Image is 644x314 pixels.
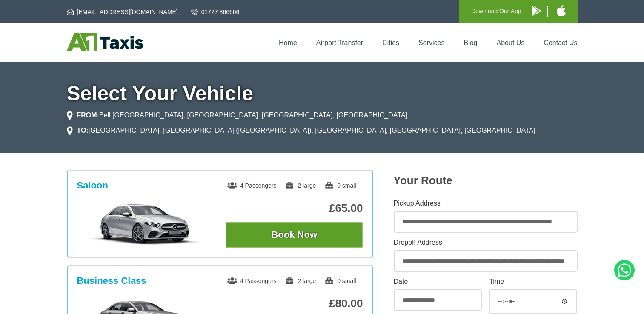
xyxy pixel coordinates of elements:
a: Contact Us [544,39,577,46]
li: Bell [GEOGRAPHIC_DATA], [GEOGRAPHIC_DATA], [GEOGRAPHIC_DATA], [GEOGRAPHIC_DATA] [67,110,407,120]
a: 01727 866666 [191,8,240,16]
span: 2 large [285,182,316,189]
p: Download Our App [471,6,521,17]
img: A1 Taxis Android App [532,6,541,16]
span: 4 Passengers [227,182,277,189]
a: About Us [497,39,525,46]
label: Dropoff Address [394,239,578,246]
a: Cities [382,39,399,46]
span: 2 large [285,277,316,284]
label: Time [489,278,577,285]
p: £65.00 [226,202,363,215]
h3: Business Class [77,275,146,286]
img: Saloon [81,203,209,245]
span: 4 Passengers [227,277,277,284]
span: 0 small [324,277,356,284]
label: Date [394,278,482,285]
a: Blog [464,39,477,46]
h1: Select Your Vehicle [67,83,578,104]
strong: FROM: [77,111,99,119]
a: Airport Transfer [316,39,363,46]
label: Pickup Address [394,200,578,207]
h2: Your Route [394,174,578,187]
li: [GEOGRAPHIC_DATA], [GEOGRAPHIC_DATA] ([GEOGRAPHIC_DATA]), [GEOGRAPHIC_DATA], [GEOGRAPHIC_DATA], [... [67,126,535,136]
h3: Saloon [77,180,108,191]
img: A1 Taxis iPhone App [557,5,566,16]
a: Home [279,39,297,46]
a: Services [418,39,444,46]
img: A1 Taxis St Albans LTD [67,33,143,51]
span: 0 small [324,182,356,189]
strong: TO: [77,127,89,134]
p: £80.00 [226,297,363,310]
a: [EMAIL_ADDRESS][DOMAIN_NAME] [67,8,178,16]
button: Book Now [226,222,363,248]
